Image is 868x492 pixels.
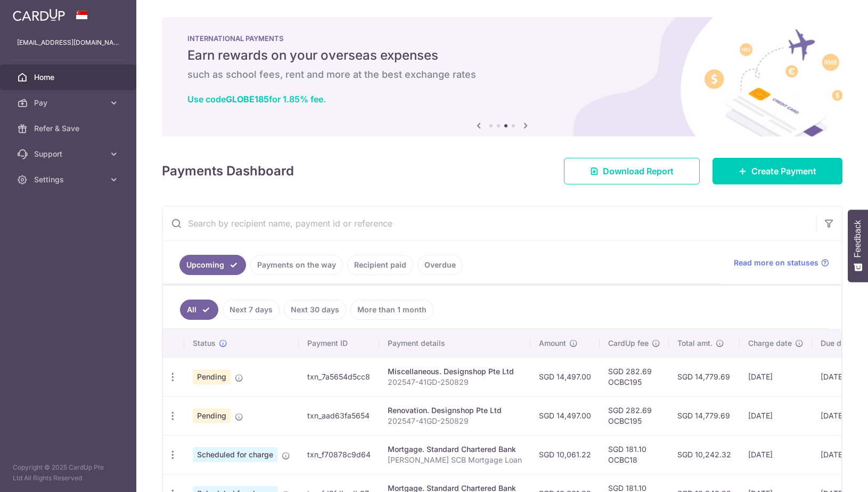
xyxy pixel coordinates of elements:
span: Home [34,72,104,83]
span: Feedback [853,220,863,257]
span: Create Payment [751,165,816,178]
td: txn_7a5654d5cc8 [299,357,379,396]
p: 202547-41GD-250829 [388,416,522,426]
th: Payment details [379,329,530,357]
a: More than 1 month [350,300,433,320]
img: International Payment Banner [162,17,842,136]
span: Scheduled for charge [193,447,277,462]
td: SGD 282.69 OCBC195 [600,396,669,435]
span: Pending [193,408,231,423]
div: Renovation. Designshop Pte Ltd [388,405,522,416]
input: Search by recipient name, payment id or reference [162,206,816,240]
td: SGD 10,242.32 [669,435,740,474]
td: SGD 14,497.00 [530,396,600,435]
a: Use codeGLOBE185for 1.85% fee. [187,94,326,104]
span: CardUp fee [608,338,649,349]
h6: such as school fees, rent and more at the best exchange rates [187,68,817,81]
td: [DATE] [740,435,812,474]
span: Support [34,149,104,159]
td: SGD 10,061.22 [530,435,600,474]
p: [PERSON_NAME] SCB Mortgage Loan [388,455,522,465]
td: SGD 181.10 OCBC18 [600,435,669,474]
a: Next 30 days [284,300,346,320]
span: Refer & Save [34,123,104,134]
div: Miscellaneous. Designshop Pte Ltd [388,366,522,377]
td: txn_f70878c9d64 [299,435,379,474]
a: Next 7 days [223,300,280,320]
h5: Earn rewards on your overseas expenses [187,47,817,64]
td: SGD 14,779.69 [669,396,740,435]
a: All [180,300,218,320]
span: Read more on statuses [734,257,818,268]
a: Create Payment [713,158,842,184]
a: Recipient paid [347,255,413,275]
img: CardUp [13,9,65,21]
span: Pending [193,369,231,384]
a: Upcoming [179,255,246,275]
span: Charge date [748,338,792,349]
span: Amount [539,338,566,349]
span: Total amt. [677,338,713,349]
th: Payment ID [299,329,379,357]
a: Overdue [417,255,463,275]
td: txn_aad63fa5654 [299,396,379,435]
button: Feedback - Show survey [848,209,868,282]
span: Status [193,338,216,349]
div: Mortgage. Standard Chartered Bank [388,444,522,455]
a: Read more on statuses [734,257,829,268]
p: 202547-41GD-250829 [388,377,522,388]
td: SGD 14,779.69 [669,357,740,396]
span: Settings [34,174,104,185]
b: GLOBE185 [226,94,269,104]
a: Download Report [564,158,700,184]
td: SGD 282.69 OCBC195 [600,357,669,396]
span: Pay [34,98,104,108]
span: Due date [821,338,853,349]
a: Payments on the way [250,255,343,275]
span: Download Report [603,165,674,178]
td: [DATE] [740,396,812,435]
td: SGD 14,497.00 [530,357,600,396]
p: [EMAIL_ADDRESS][DOMAIN_NAME] [17,37,119,48]
td: [DATE] [740,357,812,396]
iframe: Opens a widget where you can find more information [799,460,857,487]
p: INTERNATIONAL PAYMENTS [187,34,817,43]
h4: Payments Dashboard [162,162,294,181]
